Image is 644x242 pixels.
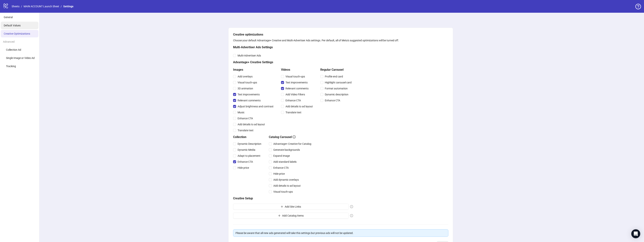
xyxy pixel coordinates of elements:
span: Add details to ad layout [284,104,314,108]
span: Add dynamic overlays [272,178,300,182]
span: Profile end card [323,74,344,79]
span: Enhance CTA [236,116,254,120]
h5: Multi-Advertiser Ads Settings [233,45,353,50]
span: Hide price [236,166,250,170]
div: Please be aware that all new ads generated will take this settings but previous ads will not be u... [236,231,446,235]
span: Enhance CTA [323,98,342,102]
span: Dynamic Description [236,142,263,146]
span: Dynamic description [323,92,350,97]
span: exclamation-circle [350,205,353,208]
span: Add details to ad layout [272,184,302,188]
span: Music [236,110,246,114]
span: Add Video Filters [284,92,306,97]
h5: Collection [233,135,263,139]
span: Dynamic Media [236,148,257,152]
span: Adjust brightness and contrast [236,104,275,108]
span: Visual touch-ups [272,190,294,194]
h5: Regular Carousel [320,68,353,72]
h5: Advantage+ Creative Settings [233,60,353,65]
a: Sheets [11,4,20,8]
span: Translate text [284,110,303,114]
span: question-circle [635,4,641,9]
h5: Catalog Carousel [269,135,313,139]
span: Advantage+ Creative for Catalog [272,142,313,146]
span: Hide price [272,172,286,176]
span: plus [278,214,281,217]
span: Tracking [6,65,16,68]
span: Add Catalog Items [282,214,304,217]
span: Enhance CTA [284,98,302,102]
div: Choose your default Advantage+ Creative and Multi-Advertiser Ads settings. Per default, all of Me... [233,38,448,42]
span: Text improvements [236,92,261,97]
span: Adapt to placement [236,154,262,158]
span: Visual touch-ups [236,80,259,85]
span: Highlight carousel card [323,80,353,85]
div: Open Intercom Messenger [631,229,640,238]
span: Expand image [272,154,291,158]
a: MAIN ACCOUNT Launch Sheet [23,4,60,8]
a: Settings [63,4,74,8]
span: Translate text [236,128,255,132]
h5: Creative optimizations [233,32,448,37]
h5: Creative Setup [233,196,353,201]
span: Generate backgrounds [272,148,301,152]
span: Default Values [4,24,21,27]
span: plus [281,205,283,208]
li: / [21,4,22,8]
button: Add Catalog Items [233,213,349,219]
span: Relevant comments [284,86,310,91]
span: 3D animation [236,86,255,91]
span: Format automation [323,86,349,91]
span: info-circle [293,135,296,138]
h5: Images [233,68,275,72]
span: General [4,16,13,19]
span: Collection Ad [6,48,21,51]
span: Add Site Links [285,205,301,208]
span: Visual touch-ups [284,74,306,79]
li: / [61,4,62,8]
span: Relevant comments [236,98,262,102]
span: Add details to ad layout [236,122,266,126]
span: Single Image or Video Ad [6,56,35,59]
h5: Videos [281,68,314,72]
button: Add Site Links [233,204,349,210]
span: Enhance CTA [272,166,290,170]
span: Add overlays [236,74,254,79]
span: Enhance CTA [236,160,254,164]
span: Creative Optimizations [4,32,30,35]
span: Multi-Advertiser Ads [236,53,262,58]
span: Text improvements [284,80,309,85]
span: exclamation-circle [350,214,353,217]
span: Add standard labels [272,160,298,164]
